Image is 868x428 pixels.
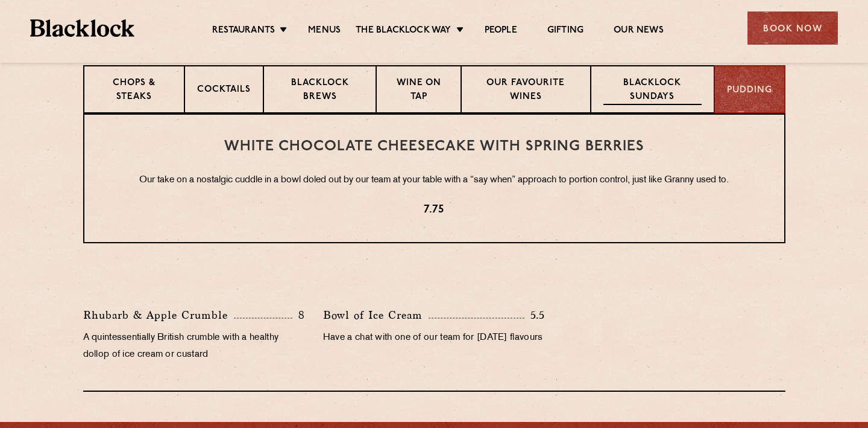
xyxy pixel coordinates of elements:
[212,25,275,38] a: Restaurants
[83,307,234,324] p: Rhubarb & Apple Crumble
[614,25,664,38] a: Our News
[30,19,134,37] img: BL_Textured_Logo-footer-cropped.svg
[96,77,172,105] p: Chops & Steaks
[292,307,305,323] p: 8
[108,139,760,155] h3: White Chocolate Cheesecake with Spring Berries
[603,77,701,105] p: Blacklock Sundays
[547,25,583,38] a: Gifting
[524,307,546,323] p: 5.5
[389,77,448,105] p: Wine on Tap
[747,11,838,45] div: Book Now
[108,202,760,218] p: 7.75
[197,83,251,98] p: Cocktails
[356,25,451,38] a: The Blacklock Way
[727,84,772,98] p: Pudding
[108,173,760,188] p: Our take on a nostalgic cuddle in a bowl doled out by our team at your table with a “say when” ap...
[323,307,429,324] p: Bowl of Ice Cream
[485,25,517,38] a: People
[323,330,545,347] p: Have a chat with one of our team for [DATE] flavours
[474,77,578,105] p: Our favourite wines
[308,25,341,38] a: Menus
[83,330,305,363] p: A quintessentially British crumble with a healthy dollop of ice cream or custard
[276,77,364,105] p: Blacklock Brews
